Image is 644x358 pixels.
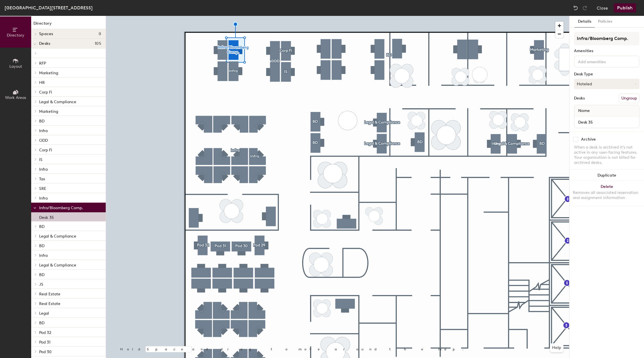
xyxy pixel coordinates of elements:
[39,90,52,95] span: Corp Fi
[619,94,639,103] button: Ungroup
[39,186,46,191] span: SRE
[39,61,46,66] span: RFP
[39,80,45,85] span: HR
[582,5,588,11] img: Redo
[7,33,24,38] span: Directory
[581,137,596,142] div: Archive
[39,196,48,201] span: Infra
[575,106,593,116] span: Name
[39,157,43,162] span: IS
[39,263,76,268] span: Legal & Compliance
[39,330,51,335] span: Pod 32
[39,148,52,152] span: Corp Fi
[39,301,60,306] span: Real Estate
[39,119,45,124] span: BD
[39,167,48,172] span: Infra
[550,343,563,352] button: Help
[573,5,579,11] img: Undo
[39,243,45,248] span: BD
[39,349,52,354] span: Pod 30
[5,4,93,11] div: [GEOGRAPHIC_DATA][STREET_ADDRESS]
[39,71,58,75] span: Marketing
[39,292,60,296] span: Real Estate
[39,177,45,181] span: Tax
[569,181,644,206] button: DeleteRemoves all associated reservation and assignment information
[577,58,628,65] input: Add amenities
[569,170,644,181] button: Duplicate
[39,109,58,114] span: Marketing
[95,41,101,46] span: 105
[574,49,639,53] div: Amenities
[5,95,26,100] span: Work Areas
[574,96,585,101] div: Desks
[575,118,638,126] input: Unnamed desk
[39,282,43,287] span: JS
[9,64,22,69] span: Layout
[39,224,45,229] span: BD
[573,190,641,200] div: Removes all associated reservation and assignment information
[31,20,106,29] h1: Directory
[39,41,50,46] span: Desks
[39,213,54,220] p: Desk 35
[39,340,50,345] span: Pod 31
[39,253,48,258] span: Infra
[99,32,101,36] span: 0
[614,3,636,12] button: Publish
[574,145,639,165] div: When a desk is archived it's not active in any user-facing features. Your organization is not bil...
[39,32,53,36] span: Spaces
[39,206,83,210] span: Infra/Bloomberg Comp.
[39,234,76,239] span: Legal & Compliance
[597,3,608,12] button: Close
[39,321,45,325] span: BD
[39,311,49,316] span: Legal
[39,138,48,143] span: ODD
[574,79,639,89] button: Hoteled
[39,99,76,104] span: Legal & Compliance
[575,16,595,27] button: Details
[39,272,45,277] span: BD
[39,128,48,133] span: Infra
[574,72,639,77] div: Desk Type
[595,16,616,27] button: Policies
